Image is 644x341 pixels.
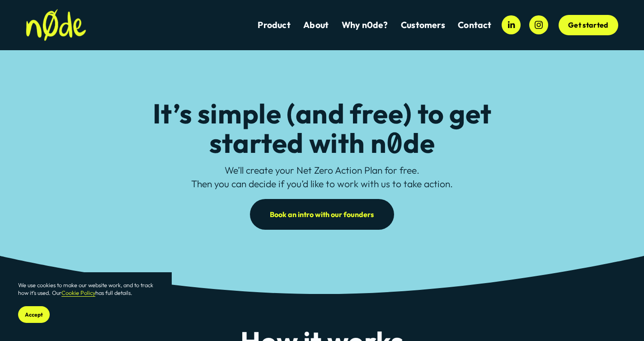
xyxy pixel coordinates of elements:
[18,306,50,323] button: Accept
[9,272,172,332] section: Cookie banner
[18,281,163,297] p: We use cookies to make our website work, and to track how it’s used. Our has full details.
[61,289,95,296] a: Cookie Policy
[303,19,329,31] a: About
[25,311,43,318] span: Accept
[258,19,290,31] a: Product
[250,199,395,229] a: Book an intro with our founders
[458,19,491,31] a: Contact
[150,99,494,159] h2: It’s simple (and free) to get started with n de
[401,19,445,31] a: folder dropdown
[150,164,494,190] p: We’ll create your Net Zero Action Plan for free. Then you can decide if you’d like to work with u...
[502,15,521,34] a: LinkedIn
[529,15,548,34] a: Instagram
[342,19,388,31] a: Why n0de?
[559,15,618,36] a: Get started
[401,20,445,30] span: Customers
[26,9,86,41] img: n0de
[386,126,403,162] em: 0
